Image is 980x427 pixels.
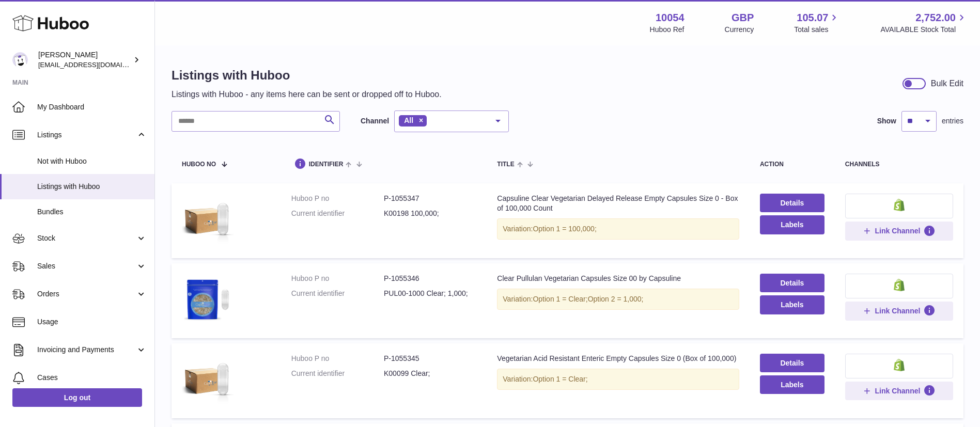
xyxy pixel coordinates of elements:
[38,50,131,70] div: [PERSON_NAME]
[384,354,476,363] dd: P-1055345
[732,11,754,25] strong: GBP
[588,295,644,303] span: Option 2 = 1,000;
[760,375,825,394] button: Labels
[172,67,442,84] h1: Listings with Huboo
[37,289,136,299] span: Orders
[37,261,136,271] span: Sales
[760,161,825,168] div: action
[497,369,739,390] div: Variation:
[384,209,476,218] dd: K00198 100,000;
[942,116,963,126] span: entries
[845,382,953,400] button: Link Channel
[894,359,905,371] img: shopify-small.png
[291,354,384,363] dt: Huboo P no
[760,295,825,314] button: Labels
[760,194,825,212] a: Details
[37,345,136,355] span: Invoicing and Payments
[794,11,840,35] a: 105.07 Total sales
[309,161,344,168] span: identifier
[37,207,147,217] span: Bundles
[37,233,136,243] span: Stock
[291,209,384,218] dt: Current identifier
[725,25,754,35] div: Currency
[182,194,234,245] img: Capsuline Clear Vegetarian Delayed Release Empty Capsules Size 0 - Box of 100,000 Count
[38,60,152,69] span: [EMAIL_ADDRESS][DOMAIN_NAME]
[533,225,596,233] span: Option 1 = 100,000;
[291,289,384,298] dt: Current identifier
[797,11,828,25] span: 105.07
[533,375,587,383] span: Option 1 = Clear;
[760,215,825,234] button: Labels
[880,11,968,35] a: 2,752.00 AVAILABLE Stock Total
[12,52,28,68] img: internalAdmin-10054@internal.huboo.com
[877,116,896,126] label: Show
[384,369,476,378] dd: K00099 Clear;
[37,130,136,140] span: Listings
[875,226,920,235] span: Link Channel
[760,354,825,372] a: Details
[182,354,234,405] img: Vegetarian Acid Resistant Enteric Empty Capsules Size 0 (Box of 100,000)
[291,274,384,283] dt: Huboo P no
[497,194,739,213] div: Capsuline Clear Vegetarian Delayed Release Empty Capsules Size 0 - Box of 100,000 Count
[915,11,956,25] span: 2,752.00
[182,161,216,168] span: Huboo no
[794,25,840,35] span: Total sales
[650,25,685,35] div: Huboo Ref
[37,317,147,327] span: Usage
[845,161,953,168] div: channels
[497,161,514,168] span: title
[845,222,953,240] button: Link Channel
[384,194,476,203] dd: P-1055347
[404,116,413,124] span: All
[875,386,920,396] span: Link Channel
[533,295,587,303] span: Option 1 = Clear;
[894,199,905,211] img: shopify-small.png
[497,218,739,240] div: Variation:
[172,89,442,100] p: Listings with Huboo - any items here can be sent or dropped off to Huboo.
[361,116,389,126] label: Channel
[894,279,905,291] img: shopify-small.png
[384,274,476,283] dd: P-1055346
[291,369,384,378] dt: Current identifier
[182,274,234,325] img: Clear Pullulan Vegetarian Capsules Size 00 by Capsuline
[37,182,147,192] span: Listings with Huboo
[497,274,739,283] div: Clear Pullulan Vegetarian Capsules Size 00 by Capsuline
[12,388,142,407] a: Log out
[37,156,147,166] span: Not with Huboo
[656,11,685,25] strong: 10054
[875,306,920,315] span: Link Channel
[931,78,963,89] div: Bulk Edit
[291,194,384,203] dt: Huboo P no
[37,373,147,383] span: Cases
[845,302,953,320] button: Link Channel
[497,289,739,310] div: Variation:
[37,102,147,112] span: My Dashboard
[880,25,968,35] span: AVAILABLE Stock Total
[384,289,476,298] dd: PUL00-1000 Clear; 1,000;
[497,354,739,363] div: Vegetarian Acid Resistant Enteric Empty Capsules Size 0 (Box of 100,000)
[760,274,825,292] a: Details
